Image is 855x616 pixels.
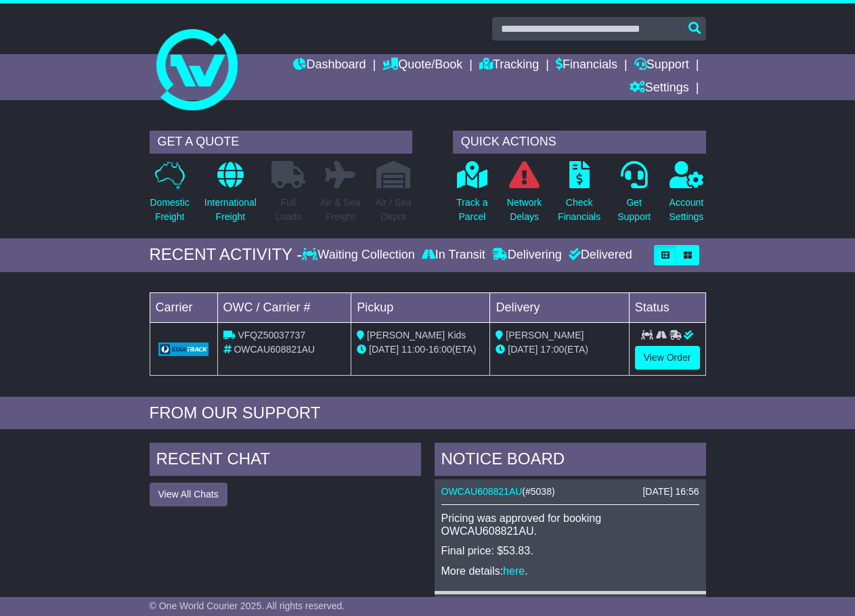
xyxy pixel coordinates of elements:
[234,344,315,355] span: OWCAU608821AU
[558,196,600,224] p: Check Financials
[634,54,689,77] a: Support
[490,292,629,322] td: Delivery
[503,565,525,577] a: here
[150,443,421,479] div: RECENT CHAT
[456,196,487,224] p: Track a Parcel
[617,196,651,224] p: Get Support
[351,292,490,322] td: Pickup
[158,343,209,356] img: GetCarrierServiceLogo
[642,486,699,498] div: [DATE] 16:56
[150,196,190,224] p: Domestic Freight
[629,292,705,322] td: Status
[293,54,366,77] a: Dashboard
[271,196,305,224] p: Full Loads
[204,196,257,224] p: International Freight
[540,344,564,355] span: 17:00
[441,565,699,577] p: More details: .
[508,344,538,355] span: [DATE]
[369,344,399,355] span: [DATE]
[429,344,452,355] span: 16:00
[441,544,699,557] p: Final price: $53.83.
[320,196,360,224] p: Air & Sea Freight
[630,77,689,100] a: Settings
[441,486,523,497] a: OWCAU608821AU
[302,248,418,263] div: Waiting Collection
[506,160,542,232] a: NetworkDelays
[453,131,706,154] div: QUICK ACTIONS
[150,600,345,611] span: © One World Courier 2025. All rights reserved.
[375,196,412,224] p: Air / Sea Depot
[150,160,190,232] a: DomesticFreight
[669,160,705,232] a: AccountSettings
[496,343,623,357] div: (ETA)
[565,248,632,263] div: Delivered
[441,486,699,498] div: ( )
[506,330,584,340] span: [PERSON_NAME]
[238,330,305,340] span: VFQZ50037737
[401,344,425,355] span: 11:00
[382,54,462,77] a: Quote/Book
[217,292,351,322] td: OWC / Carrier #
[617,160,651,232] a: GetSupport
[557,160,601,232] a: CheckFinancials
[507,196,542,224] p: Network Delays
[456,160,488,232] a: Track aParcel
[150,245,303,265] div: RECENT ACTIVITY -
[489,248,565,263] div: Delivering
[418,248,489,263] div: In Transit
[556,54,617,77] a: Financials
[204,160,257,232] a: InternationalFreight
[357,343,484,357] div: - (ETA)
[635,346,700,370] a: View Order
[441,512,699,537] p: Pricing was approved for booking OWCAU608821AU.
[150,292,217,322] td: Carrier
[479,54,539,77] a: Tracking
[435,443,706,479] div: NOTICE BOARD
[150,403,706,423] div: FROM OUR SUPPORT
[525,486,552,497] span: #5038
[150,131,412,154] div: GET A QUOTE
[150,483,227,506] button: View All Chats
[670,196,704,224] p: Account Settings
[367,330,466,340] span: [PERSON_NAME] Kids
